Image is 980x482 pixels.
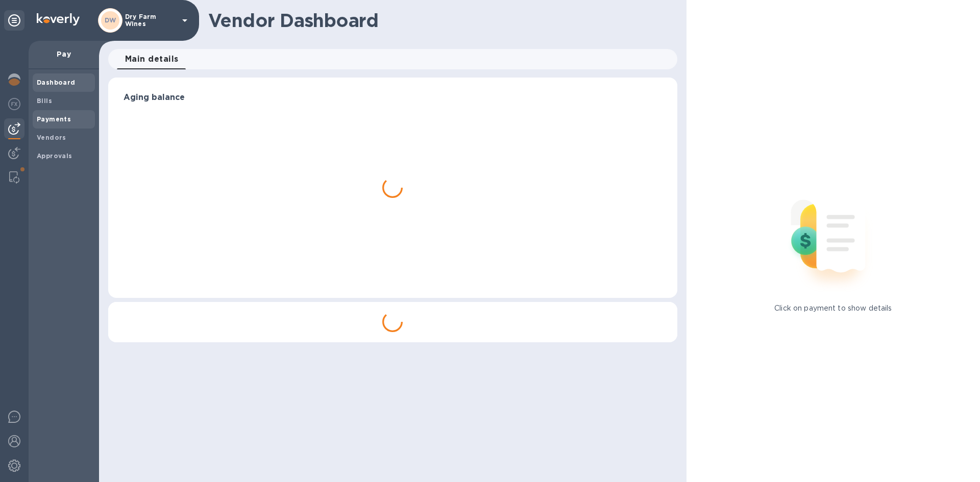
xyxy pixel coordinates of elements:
[105,16,116,24] b: DW
[125,13,176,28] p: Dry Farm Wines
[774,303,892,314] p: Click on payment to show details
[37,115,71,123] b: Payments
[4,10,24,31] div: Unpin categories
[37,49,91,59] p: Pay
[125,52,179,66] span: Main details
[208,10,670,31] h1: Vendor Dashboard
[8,98,20,110] img: Foreign exchange
[37,152,72,160] b: Approvals
[37,97,52,105] b: Bills
[37,134,66,141] b: Vendors
[124,93,662,103] h3: Aging balance
[37,79,76,86] b: Dashboard
[37,13,80,26] img: Logo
